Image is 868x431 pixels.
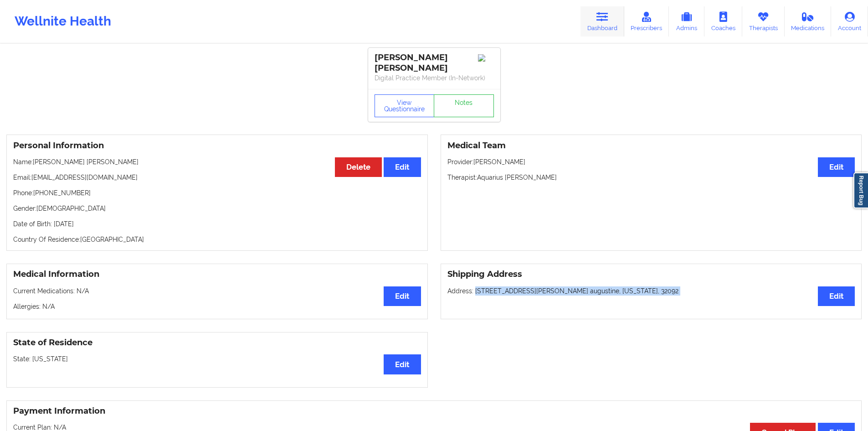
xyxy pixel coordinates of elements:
[375,52,494,73] div: [PERSON_NAME] [PERSON_NAME]
[818,286,855,306] button: Edit
[13,173,421,182] p: Email: [EMAIL_ADDRESS][DOMAIN_NAME]
[335,157,382,177] button: Delete
[624,6,669,36] a: Prescribers
[13,406,855,416] h3: Payment Information
[13,157,421,166] p: Name: [PERSON_NAME] [PERSON_NAME]
[13,235,421,244] p: Country Of Residence: [GEOGRAPHIC_DATA]
[384,157,421,177] button: Edit
[13,204,421,213] p: Gender: [DEMOGRAPHIC_DATA]
[853,172,868,208] a: Report Bug
[13,219,421,228] p: Date of Birth: [DATE]
[13,286,421,296] p: Current Medications: N/A
[447,157,855,166] p: Provider: [PERSON_NAME]
[580,6,624,36] a: Dashboard
[831,6,868,36] a: Account
[704,6,742,36] a: Coaches
[785,6,832,36] a: Medications
[447,173,855,182] p: Therapist: Aquarius [PERSON_NAME]
[13,269,421,280] h3: Medical Information
[434,94,494,117] a: Notes
[447,269,855,280] h3: Shipping Address
[447,140,855,151] h3: Medical Team
[447,286,855,296] p: Address: [STREET_ADDRESS][PERSON_NAME] augustine, [US_STATE], 32092
[669,6,704,36] a: Admins
[384,354,421,374] button: Edit
[375,73,494,83] p: Digital Practice Member (In-Network)
[384,286,421,306] button: Edit
[818,157,855,177] button: Edit
[13,338,421,348] h3: State of Residence
[13,302,421,311] p: Allergies: N/A
[742,6,785,36] a: Therapists
[478,54,494,62] img: Image%2Fplaceholer-image.png
[375,94,435,117] button: View Questionnaire
[13,140,421,151] h3: Personal Information
[13,188,421,197] p: Phone: [PHONE_NUMBER]
[13,354,421,363] p: State: [US_STATE]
